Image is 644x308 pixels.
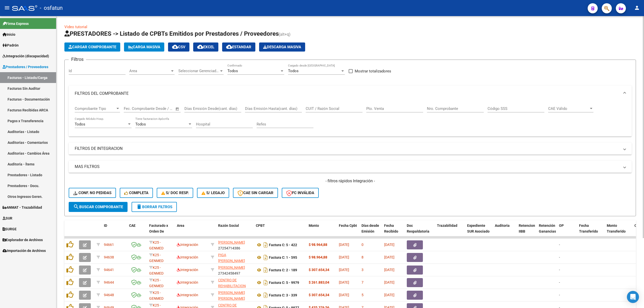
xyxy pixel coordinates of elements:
span: K25 - GENMED [149,240,164,250]
span: CAE SIN CARGAR [237,191,273,195]
datatable-header-cell: Area [175,220,209,242]
span: CAE Válido [548,106,589,111]
span: Carga Masiva [128,45,160,49]
span: Retencion IIBB [519,224,535,233]
span: Borrar Filtros [136,205,172,209]
div: 27317051196 [218,290,252,300]
span: Todos [135,122,146,126]
span: Estandar [226,45,251,49]
mat-icon: menu [4,5,10,11]
div: 27342458497 [218,265,252,275]
datatable-header-cell: ID [102,220,127,242]
datatable-header-cell: CAE [127,220,147,242]
div: 30711035776 [218,277,252,288]
span: Integración [177,293,198,297]
span: [DATE] [339,280,349,284]
strong: Factura C: 1 - 595 [269,255,297,259]
span: Importación de Archivos [3,248,46,253]
span: Auditoria [495,224,510,228]
strong: $ 98.964,88 [309,255,327,259]
span: [DATE] [339,293,349,297]
button: Conf. no pedidas [69,188,116,198]
mat-icon: cloud_download [197,44,203,50]
strong: $ 261.883,04 [309,280,329,284]
datatable-header-cell: CPBT [254,220,307,242]
h4: - filtros rápidos Integración - [69,178,632,184]
div: 23378732204 [218,252,252,263]
strong: Factura C: 5 - 422 [269,243,297,247]
span: Firma Express [3,21,29,26]
div: FILTROS DEL COMPROBANTE [69,102,632,137]
datatable-header-cell: OP [557,220,577,242]
h3: Filtros [69,56,86,63]
span: Doc Respaldatoria [407,224,429,233]
span: (alt+q) [279,32,291,37]
span: 7 [361,280,364,284]
span: SUR [3,215,12,221]
span: FC Inválida [286,191,314,195]
input: Fecha fin [149,106,173,111]
span: - osfatun [40,3,63,14]
mat-panel-title: FILTROS DE INTEGRACION [75,146,620,151]
span: 3 [361,268,364,272]
span: Días desde Emisión [361,224,379,233]
span: Trazabilidad [437,224,457,228]
mat-panel-title: MAS FILTROS [75,164,620,169]
button: Cargar Comprobante [64,42,120,52]
i: Descargar documento [262,291,269,299]
datatable-header-cell: Retención Ganancias [537,220,557,242]
span: Todos [227,69,238,73]
span: Monto Transferido [607,224,626,233]
span: Explorador de Archivos [3,237,43,243]
span: - [559,293,560,297]
datatable-header-cell: Monto Transferido [605,220,632,242]
span: [DATE] [384,280,394,284]
span: [DATE] [384,243,394,247]
strong: Factura C: 2 - 189 [269,268,297,272]
span: CPBT [256,224,265,228]
button: CSV [168,42,189,52]
span: [DATE] [339,243,349,247]
strong: $ 307.654,34 [309,268,329,272]
strong: Factura C: 3 - 339 [269,293,297,297]
span: PRESTADORES -> Listado de CPBTs Emitidos por Prestadores / Proveedores [64,30,279,37]
span: ANMAT - Trazabilidad [3,205,42,210]
span: Integración [177,268,198,272]
span: - [559,268,560,272]
i: Descargar documento [262,279,269,287]
span: S/ Doc Resp. [161,191,189,195]
span: ID [104,224,107,228]
span: Todos [75,122,85,126]
span: [DATE] [384,293,394,297]
button: Buscar Comprobante [69,202,128,212]
datatable-header-cell: Expediente SUR Asociado [465,220,493,242]
strong: Factura C: 5 - 9979 [269,281,299,285]
mat-icon: cloud_download [226,44,232,50]
button: S/ Doc Resp. [157,188,193,198]
span: PIGA [PERSON_NAME] [218,253,245,263]
button: S/ legajo [197,188,229,198]
mat-icon: person [634,5,640,11]
span: 8 [361,255,364,259]
span: [DATE] [384,268,394,272]
button: Carga Masiva [124,42,164,52]
span: EXCEL [197,45,214,49]
datatable-header-cell: Monto [307,220,337,242]
span: Prestadores / Proveedores [3,64,48,70]
span: 5 [361,293,364,297]
datatable-header-cell: Retencion IIBB [517,220,537,242]
span: CENTRO DE REHABILITACION MEDICO PRIVADO SRL [218,278,247,299]
span: Todos [288,69,299,73]
span: - [559,255,560,259]
strong: $ 307.654,34 [309,293,329,297]
span: Facturado x Orden De [149,224,168,233]
button: Completa [120,188,153,198]
i: Descargar documento [262,253,269,261]
datatable-header-cell: Razón Social [216,220,254,242]
span: OP [559,224,564,228]
span: Retención Ganancias [539,224,556,233]
span: Area [129,69,170,73]
span: Cargar Comprobante [68,45,116,49]
span: [DATE] [384,255,394,259]
datatable-header-cell: Auditoria [493,220,517,242]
